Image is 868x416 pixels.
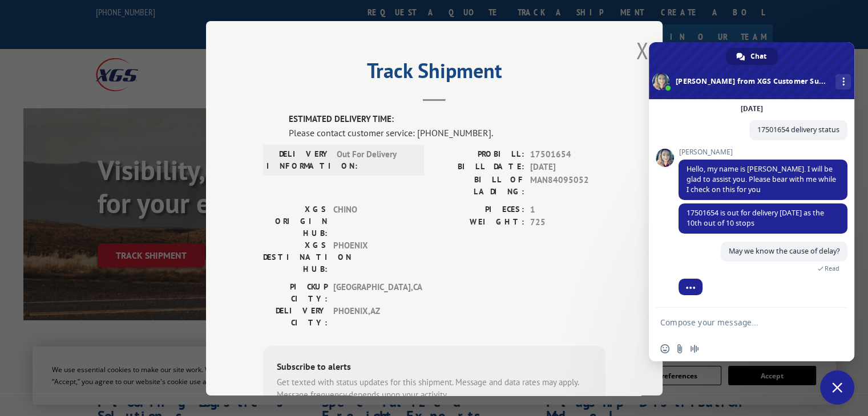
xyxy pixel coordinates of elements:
span: [DATE] [530,161,605,174]
label: BILL DATE: [434,161,524,174]
label: PIECES: [434,203,524,216]
div: Please contact customer service: [PHONE_NUMBER]. [289,125,605,139]
span: 1 [530,203,605,216]
label: PICKUP CITY: [263,280,328,304]
div: Subscribe to alerts [277,359,592,376]
button: Close modal [636,35,648,66]
span: Insert an emoji [660,344,669,353]
span: 17501654 delivery status [757,125,839,134]
div: Get texted with status updates for this shipment. Message and data rates may apply. Message frequ... [277,376,592,401]
label: DELIVERY INFORMATION: [267,148,331,172]
span: Send a file [675,344,684,353]
a: Close chat [820,370,854,405]
span: PHOENIX , AZ [333,304,410,328]
textarea: Compose your message... [660,308,820,336]
label: XGS ORIGIN HUB: [263,203,328,239]
span: PHOENIX [333,239,410,275]
span: CHINO [333,203,410,239]
a: Chat [726,48,778,65]
span: MAN84095052 [530,173,605,197]
label: WEIGHT: [434,216,524,229]
label: DELIVERY CITY: [263,304,328,328]
span: [GEOGRAPHIC_DATA] , CA [333,280,410,304]
h2: Track Shipment [263,63,605,84]
div: [DATE] [741,105,763,112]
span: Out For Delivery [337,148,414,172]
span: Chat [750,48,766,65]
span: 17501654 is out for delivery [DATE] as the 10th out of 10 stops [687,208,824,228]
label: PROBILL: [434,148,524,161]
label: ESTIMATED DELIVERY TIME: [289,113,605,126]
span: 17501654 [530,148,605,161]
span: Read [825,264,839,272]
span: May we know the cause of delay? [729,246,839,256]
span: Audio message [690,344,699,353]
label: BILL OF LADING: [434,173,524,197]
span: Hello, my name is [PERSON_NAME]. I will be glad to assist you. Please bear with me while I check ... [687,164,836,194]
span: 725 [530,216,605,229]
label: XGS DESTINATION HUB: [263,239,328,275]
span: [PERSON_NAME] [679,148,847,156]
